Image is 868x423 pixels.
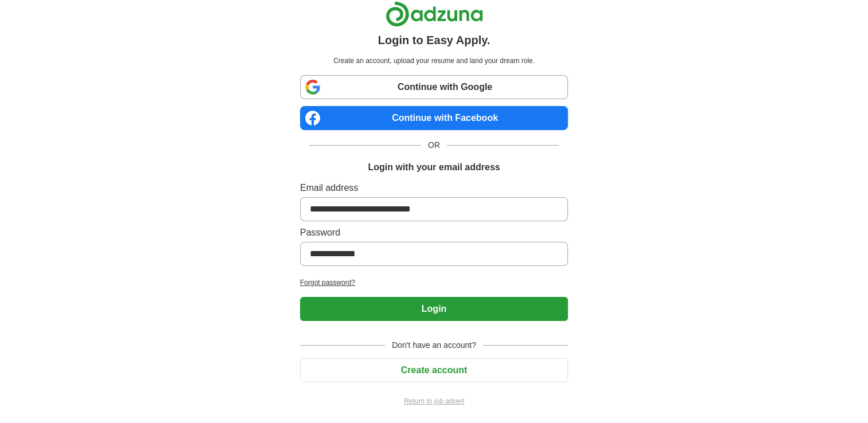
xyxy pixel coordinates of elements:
[378,32,491,49] h1: Login to Easy Apply.
[300,277,568,288] a: Forgot password?
[386,1,483,27] img: Adzuna logo
[300,396,568,406] a: Return to job advert
[421,139,447,151] span: OR
[300,297,568,321] button: Login
[300,181,568,195] label: Email address
[300,106,568,130] a: Continue with Facebook
[300,358,568,382] button: Create account
[368,160,500,174] h1: Login with your email address
[300,75,568,99] a: Continue with Google
[300,365,568,375] a: Create account
[385,339,483,351] span: Don't have an account?
[300,226,568,240] label: Password
[302,56,566,66] p: Create an account, upload your resume and land your dream role.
